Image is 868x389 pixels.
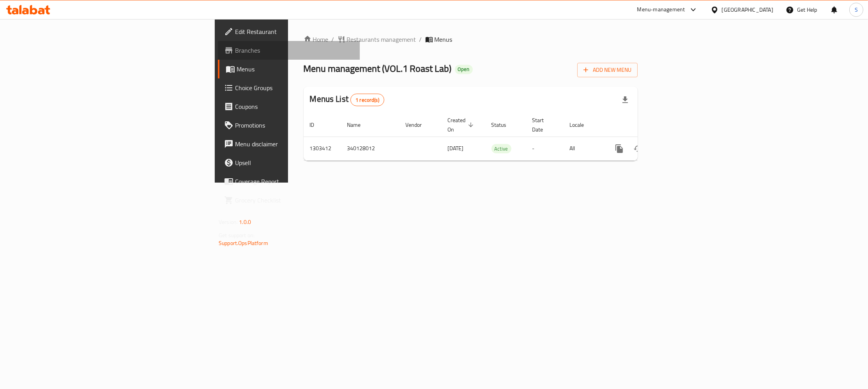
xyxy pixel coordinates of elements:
a: Coverage Report [218,172,360,191]
span: Choice Groups [235,83,354,92]
nav: breadcrumb [304,35,638,44]
a: Branches [218,41,360,60]
button: Change Status [629,139,647,158]
div: Total records count [350,94,384,106]
td: 340128012 [341,137,400,160]
span: 1 record(s) [351,96,384,104]
span: Branches [235,46,354,55]
span: Vendor [406,120,432,130]
table: enhanced table [304,113,691,161]
span: Name [347,120,371,130]
a: Restaurants management [338,35,416,44]
a: Coupons [218,97,360,116]
span: ID [310,120,325,130]
span: Coverage Report [235,177,354,186]
span: Menus [435,35,453,44]
a: Menus [218,60,360,78]
button: Add New Menu [577,63,638,77]
span: Open [455,66,473,73]
span: Get support on: [219,230,255,240]
th: Actions [604,113,691,137]
span: Created On [448,115,476,134]
button: more [610,139,629,158]
span: Start Date [532,115,554,134]
span: Version: [219,217,238,227]
span: Upsell [235,158,354,167]
li: / [419,35,422,44]
span: 1.0.0 [239,217,251,227]
a: Upsell [218,153,360,172]
div: Export file [616,91,635,109]
span: Menu management ( VOL.1 Roast Lab ) [304,60,452,77]
td: All [564,137,604,160]
span: Coupons [235,102,354,111]
span: Locale [570,120,594,130]
a: Grocery Checklist [218,191,360,210]
span: S [855,5,858,14]
div: Menu-management [637,5,685,14]
span: Edit Restaurant [235,27,354,36]
a: Edit Restaurant [218,22,360,41]
a: Promotions [218,116,360,135]
span: Grocery Checklist [235,195,354,205]
h2: Menus List [310,93,384,106]
span: Menus [237,64,354,74]
span: Add New Menu [583,65,631,75]
span: [DATE] [448,143,464,153]
a: Choice Groups [218,78,360,97]
td: - [526,137,564,160]
span: Menu disclaimer [235,139,354,149]
span: Promotions [235,121,354,130]
a: Support.OpsPlatform [219,238,268,248]
div: Open [455,65,473,74]
div: [GEOGRAPHIC_DATA] [722,5,773,14]
a: Menu disclaimer [218,135,360,153]
span: Status [491,120,517,130]
span: Restaurants management [347,35,416,44]
span: Active [491,144,511,153]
